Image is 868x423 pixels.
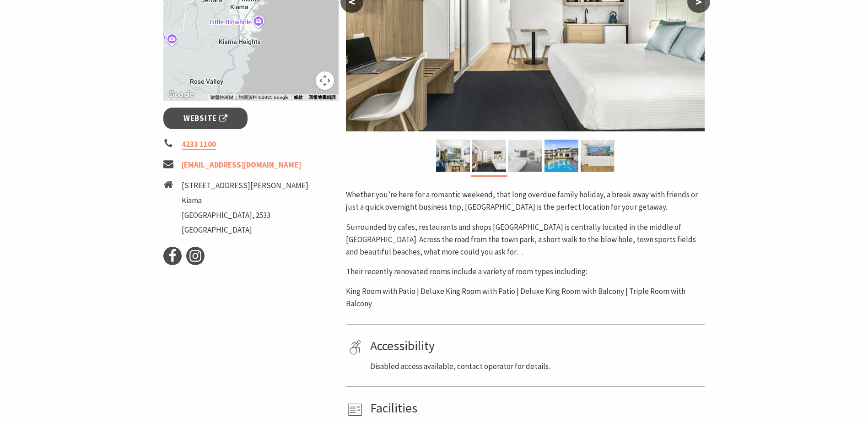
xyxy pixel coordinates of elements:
img: Reception Desk [581,140,615,172]
img: King Room [472,140,506,172]
li: [GEOGRAPHIC_DATA] [182,224,308,236]
li: [STREET_ADDRESS][PERSON_NAME] [182,179,308,192]
span: Website [183,112,227,125]
a: 4233 1100 [182,139,216,150]
img: Reception [436,140,470,172]
button: 鍵盤快速鍵 [210,94,233,101]
p: Surrounded by cafes, restaurants and shops [GEOGRAPHIC_DATA] is centrally located in the middle o... [346,221,705,259]
p: Their recently renovated rooms include a variety of room types including: [346,266,705,278]
a: [EMAIL_ADDRESS][DOMAIN_NAME] [182,160,301,170]
p: Whether you’re here for a romantic weekend, that long overdue family holiday, a break away with f... [346,189,705,213]
img: Pool [545,140,578,172]
p: Disabled access available, contact operator for details. [370,360,701,373]
p: King Room with Patio | Deluxe King Room with Patio | Deluxe King Room with Balcony | Triple Room ... [346,285,705,310]
img: Queen & Single [508,140,542,172]
a: 條款 (在新分頁中開啟) [294,95,303,100]
button: 地圖攝影機控制項 [316,71,334,90]
a: 回報地圖錯誤 [308,95,336,100]
h4: Accessibility [370,338,701,354]
img: Google [166,89,196,101]
a: Website [163,108,248,129]
a: 在 Google 地圖上開啟這個區域 (開啟新視窗) [166,89,196,101]
h4: Facilities [370,401,701,416]
li: [GEOGRAPHIC_DATA], 2533 [182,209,308,222]
li: Kiama [182,195,308,207]
span: 地圖資料 ©2025 Google [239,95,288,100]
